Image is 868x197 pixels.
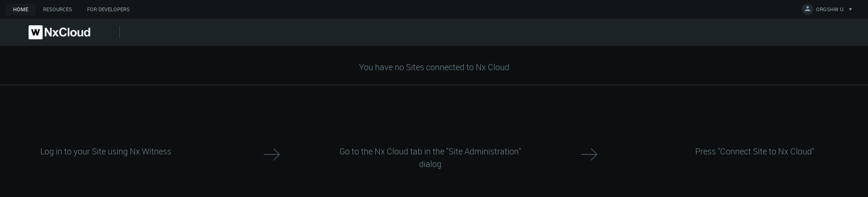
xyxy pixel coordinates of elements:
[6,4,36,15] a: Home
[36,4,80,15] a: Resources
[80,4,137,15] a: For Developers
[29,25,90,39] img: Nx Cloud logo
[816,6,845,16] span: ORGSHW U.
[40,146,171,157] span: Log in to your Site using Nx Witness
[339,146,521,169] span: Go to the Nx Cloud tab in the "Site Administration" dialog
[695,146,814,157] span: Press "Connect Site to Nx Cloud"
[359,61,509,73] span: You have no Sites connected to Nx Cloud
